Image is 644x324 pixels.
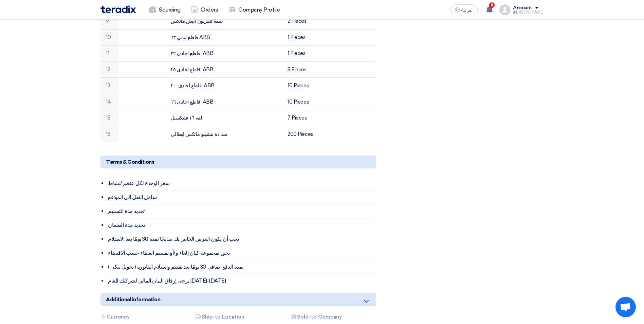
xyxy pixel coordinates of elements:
span: Terms & Conditions [106,158,154,166]
span: 8 [489,2,495,8]
td: 13 [100,78,118,94]
a: Company Profile [223,2,285,17]
td: 12 [100,61,118,78]
td: 2 Pieces [282,13,329,30]
li: يحق لمجموعة كيان إلغاء و/أو تقسيم العطاء حسب الاقتضاء [107,246,376,260]
div: Account [513,5,532,11]
li: ( تحويل بنكى ) مدة الدفع: صافي 30 يومًا بعد تقديم واستلام الفاتورة. [107,260,376,274]
td: قاطع احادى ٢٠ ABB [165,78,282,94]
td: 200 Pieces [282,126,329,142]
td: سدادة بتشينو ماتكس ايطالى [165,126,282,142]
td: قاطع ثنائي ٦٣ ABB [165,29,282,46]
img: Teradix logo [100,5,136,13]
div: Currency [100,314,183,321]
button: العربية [450,4,478,15]
div: Sold-to Company [291,314,373,321]
td: 7 Pieces [282,110,329,126]
span: العربية [461,8,474,13]
td: قاطع احادى ٢٥ ABB [165,61,282,78]
td: لفة ١٦ فليكسبل [165,110,282,126]
li: سعر الوحدة لكل عنصر/نشاط [107,177,376,191]
div: Open chat [615,297,636,317]
td: لقمة تلفزيون ابيض ماتكس [165,13,282,30]
li: يرجى إرفاق البيان المالي لشركتك للعام [DATE]-[DATE] [107,274,376,288]
div: [PERSON_NAME] [513,11,544,14]
td: 16 [100,126,118,142]
td: قاطع احادى ٣٢ ABB [165,46,282,62]
a: Orders [186,2,223,17]
li: يجب أن يكون العرض الخاص بك صالحًا لمدة 30 يومًا بعد الاستلام [107,232,376,246]
span: Additional information [106,296,160,303]
td: 11 [100,46,118,62]
a: Sourcing [144,2,186,17]
div: Ship-to Location [196,314,278,321]
td: 14 [100,94,118,110]
li: تحديد مدة التسليم [107,204,376,218]
td: قاطع احادى ١٦ ABB [165,94,282,110]
img: profile_test.png [499,4,510,15]
td: 10 Pieces [282,94,329,110]
td: 1 Pieces [282,29,329,46]
td: 5 Pieces [282,61,329,78]
td: 10 Pieces [282,78,329,94]
td: 9 [100,13,118,30]
td: 15 [100,110,118,126]
td: 1 Pieces [282,46,329,62]
li: تحديد مدة الضمان [107,218,376,232]
li: شامل النقل إلى المواقع [107,191,376,204]
td: 10 [100,29,118,46]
